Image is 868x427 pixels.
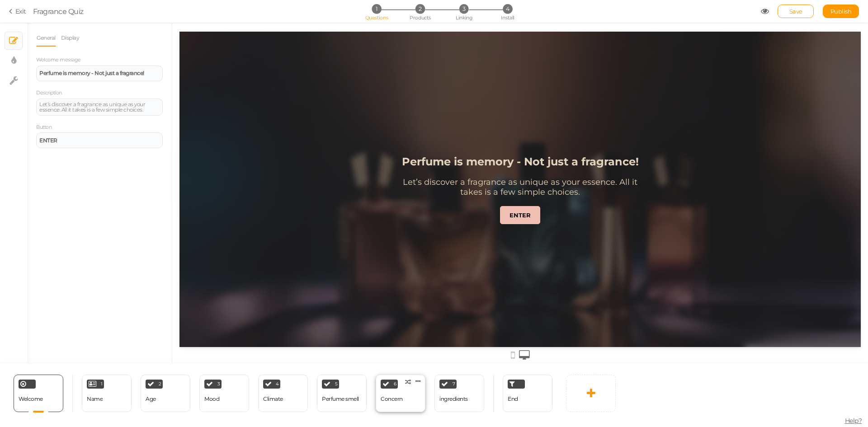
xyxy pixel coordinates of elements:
span: 3 [217,382,220,386]
span: Publish [830,8,852,15]
span: Save [789,8,802,15]
span: 4 [503,4,512,14]
div: Climate [263,396,283,402]
div: Age [146,396,156,402]
label: Button [36,124,52,131]
div: 1 Name [82,375,132,412]
span: Install [501,14,514,21]
strong: ENTER [330,180,351,187]
label: Welcome message [36,57,81,63]
div: Mood [204,396,219,402]
div: Name [87,396,103,402]
div: Let’s discover a fragrance as unique as your essence. All it takes is a few simple choices. [39,102,160,113]
div: Let’s discover a fragrance as unique as your essence. All it takes is a few simple choices. [220,145,462,165]
label: Description [36,90,62,96]
div: 3 Mood [199,375,249,412]
a: Exit [9,7,26,16]
span: 1 [101,382,103,386]
li: 1 Questions [355,4,397,14]
span: 2 [415,4,425,14]
span: Welcome [19,395,43,402]
span: 1 [372,4,381,14]
li: 3 Linking [443,4,485,14]
div: 6 Concern [376,375,425,412]
div: 5 Perfume smell [317,375,367,412]
div: ingredients [439,396,468,402]
strong: Perfume is memory - Not just a fragrance! [39,70,144,76]
strong: ENTER [39,137,57,144]
div: Welcome [14,375,63,412]
div: 4 Climate [258,375,308,412]
li: 4 Install [486,4,528,14]
span: 6 [394,382,396,386]
span: 5 [335,382,338,386]
span: Help? [845,417,862,425]
li: 2 Products [399,4,441,14]
div: 2 Age [141,375,190,412]
a: General [36,29,56,47]
span: 3 [459,4,469,14]
div: Perfume smell [322,396,359,402]
div: End [503,375,552,412]
div: 7 ingredients [434,375,484,412]
div: Fragrance Quiz [33,6,84,17]
span: 2 [159,382,161,386]
div: Concern [381,396,403,402]
span: Products [410,14,431,21]
span: 4 [276,382,279,386]
div: Save [778,5,814,18]
span: 7 [453,382,455,386]
span: Linking [456,14,472,21]
a: Display [61,29,80,47]
strong: Perfume is memory - Not just a fragrance! [222,123,459,136]
span: Questions [365,14,388,21]
span: End [508,395,518,402]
